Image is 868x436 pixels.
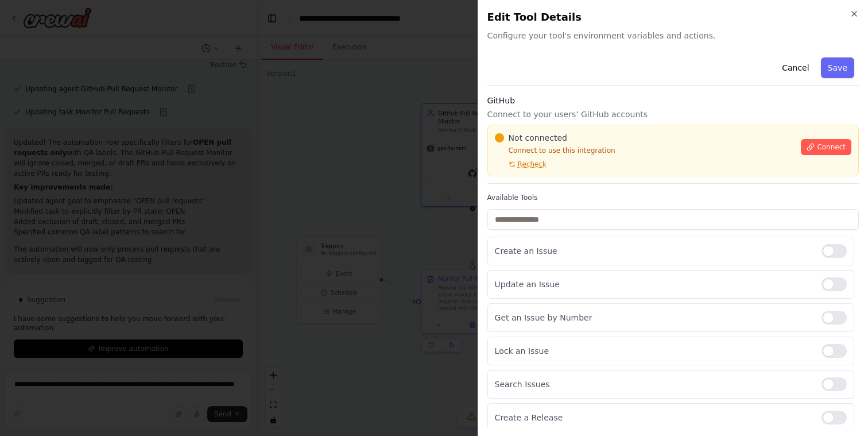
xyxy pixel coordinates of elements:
h3: GitHub [487,95,859,106]
label: Available Tools [487,193,859,202]
button: Recheck [495,160,547,169]
span: Recheck [518,160,547,169]
h2: Edit Tool Details [487,9,859,25]
p: Search Issues [495,379,812,390]
p: Create a Release [495,412,812,423]
button: Cancel [775,57,816,78]
p: Connect to use this integration [495,146,795,155]
p: Create an Issue [495,245,812,257]
button: Connect [801,139,851,155]
p: Connect to your users’ GitHub accounts [487,109,859,120]
span: Configure your tool's environment variables and actions. [487,30,859,41]
span: Connect [817,142,846,152]
span: Not connected [509,132,567,144]
button: Save [821,57,854,78]
p: Get an Issue by Number [495,312,812,323]
p: Lock an Issue [495,345,812,357]
p: Update an Issue [495,279,812,290]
